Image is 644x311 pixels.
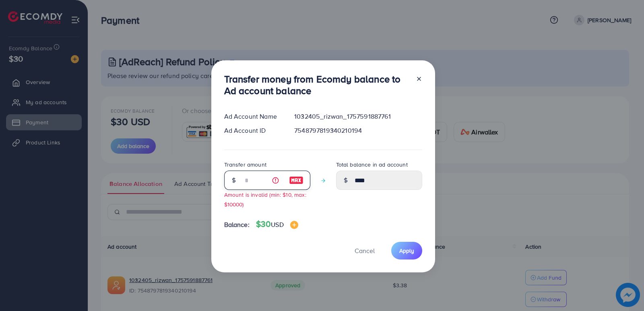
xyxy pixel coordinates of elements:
small: Amount is invalid (min: $10, max: $10000) [224,191,306,208]
button: Cancel [345,242,385,259]
div: Ad Account Name [218,112,288,121]
div: 1032405_rizwan_1757591887761 [288,112,428,121]
span: Balance: [224,220,250,229]
button: Apply [391,242,422,259]
h4: $30 [256,219,298,229]
div: 7548797819340210194 [288,126,428,135]
label: Total balance in ad account [336,161,408,169]
label: Transfer amount [224,161,266,169]
img: image [290,221,298,229]
span: Apply [399,247,414,255]
span: USD [271,220,283,229]
span: Cancel [355,246,375,255]
img: image [289,175,303,185]
div: Ad Account ID [218,126,288,135]
h3: Transfer money from Ecomdy balance to Ad account balance [224,73,409,97]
